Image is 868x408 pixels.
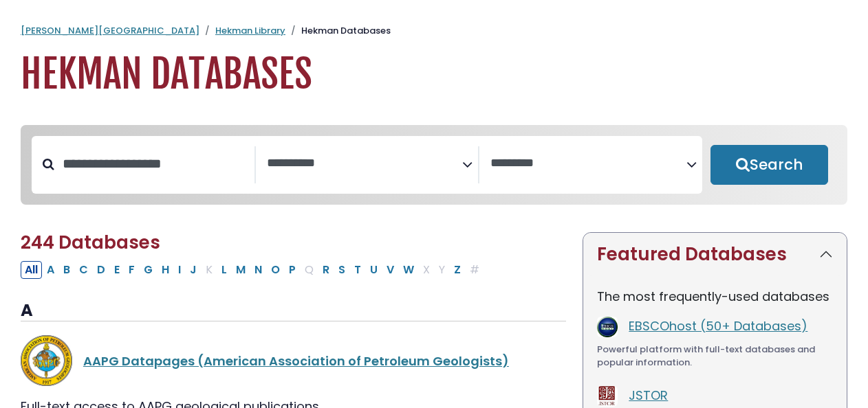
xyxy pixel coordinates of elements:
button: Filter Results M [232,261,250,279]
button: Filter Results O [267,261,284,279]
textarea: Search [490,157,686,171]
a: Hekman Library [215,24,285,37]
textarea: Search [267,157,463,171]
button: Filter Results U [366,261,382,279]
button: Filter Results I [174,261,185,279]
button: Filter Results V [382,261,398,279]
a: EBSCOhost (50+ Databases) [629,317,807,335]
nav: breadcrumb [21,24,847,38]
a: JSTOR [629,387,668,404]
button: Filter Results T [350,261,365,279]
button: Filter Results R [318,261,334,279]
a: AAPG Datapages (American Association of Petroleum Geologists) [83,352,509,370]
input: Search database by title or keyword [54,152,254,175]
p: The most frequently-used databases [597,287,833,306]
button: Filter Results C [75,261,92,279]
button: Filter Results L [217,261,231,279]
button: Filter Results J [186,261,201,279]
div: Alpha-list to filter by first letter of database name [21,260,485,277]
button: Filter Results Z [450,261,465,279]
button: Submit for Search Results [710,145,828,185]
span: 244 Databases [21,230,160,255]
h1: Hekman Databases [21,52,847,98]
button: Filter Results H [158,261,173,279]
button: Filter Results B [59,261,74,279]
button: Filter Results A [43,261,58,279]
button: Featured Databases [583,233,847,276]
nav: Search filters [21,125,847,205]
button: Filter Results S [334,261,349,279]
button: Filter Results G [140,261,157,279]
div: Powerful platform with full-text databases and popular information. [597,343,833,370]
button: Filter Results D [93,261,109,279]
button: All [21,261,42,279]
button: Filter Results F [124,261,139,279]
li: Hekman Databases [285,24,391,38]
button: Filter Results E [110,261,124,279]
button: Filter Results N [250,261,266,279]
a: [PERSON_NAME][GEOGRAPHIC_DATA] [21,24,199,37]
button: Filter Results P [285,261,300,279]
button: Filter Results W [399,261,418,279]
h3: A [21,301,566,321]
